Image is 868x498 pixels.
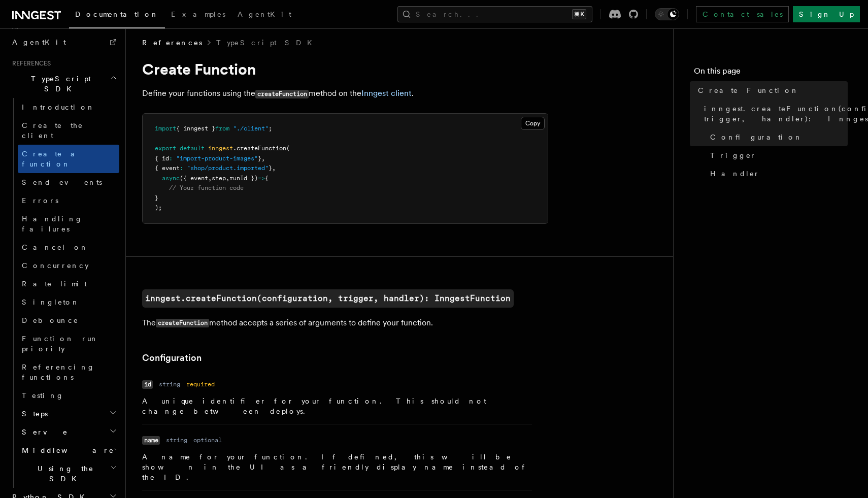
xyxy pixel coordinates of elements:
[18,423,119,441] button: Serve
[18,293,119,311] a: Singleton
[269,125,272,132] span: ;
[176,125,215,132] span: { inngest }
[171,10,225,18] span: Examples
[156,319,209,327] code: createFunction
[216,38,318,48] a: TypeScript SDK
[155,145,176,152] span: export
[142,86,548,101] p: Define your functions using the method on the .
[706,164,848,183] a: Handler
[142,436,160,445] code: name
[187,164,269,172] span: "shop/product.imported"
[233,125,269,132] span: "./client"
[18,441,119,459] button: Middleware
[142,396,532,416] p: A unique identifier for your function. This should not change between deploys.
[710,150,756,160] span: Trigger
[22,335,98,353] span: Function run priority
[18,329,119,358] a: Function run priority
[272,164,276,172] span: ,
[700,99,848,128] a: inngest.createFunction(configuration, trigger, handler): InngestFunction
[169,184,244,191] span: // Your function code
[8,98,119,488] div: TypeScript SDK
[22,121,83,140] span: Create the client
[208,145,233,152] span: inngest
[18,145,119,173] a: Create a function
[572,9,586,19] kbd: ⌘K
[142,38,202,48] span: References
[710,132,803,142] span: Configuration
[180,164,183,172] span: :
[18,238,119,256] a: Cancel on
[269,164,272,172] span: }
[215,125,229,132] span: from
[18,191,119,210] a: Errors
[258,175,265,182] span: =>
[258,155,261,162] span: }
[694,65,848,81] h4: On this page
[155,204,162,211] span: );
[261,155,265,162] span: ,
[706,146,848,164] a: Trigger
[142,289,514,308] a: inngest.createFunction(configuration, trigger, handler): InngestFunction
[655,8,679,20] button: Toggle dark mode
[286,145,290,152] span: (
[8,33,119,51] a: AgentKit
[793,6,860,22] a: Sign Up
[18,409,48,419] span: Steps
[18,98,119,116] a: Introduction
[226,175,229,182] span: ,
[18,405,119,423] button: Steps
[238,10,291,18] span: AgentKit
[75,10,159,18] span: Documentation
[22,150,82,168] span: Create a function
[18,210,119,238] a: Handling failures
[12,38,66,46] span: AgentKit
[18,311,119,329] a: Debounce
[22,243,88,251] span: Cancel on
[22,363,95,381] span: Referencing functions
[212,175,226,182] span: step
[8,70,119,98] button: TypeScript SDK
[710,169,760,179] span: Handler
[186,380,215,388] dd: required
[162,175,180,182] span: async
[265,175,269,182] span: {
[159,380,180,388] dd: string
[8,74,110,94] span: TypeScript SDK
[18,459,119,488] button: Using the SDK
[142,380,153,389] code: id
[18,173,119,191] a: Send events
[18,445,114,455] span: Middleware
[208,175,212,182] span: ,
[18,116,119,145] a: Create the client
[18,358,119,386] a: Referencing functions
[698,85,799,95] span: Create Function
[193,436,222,444] dd: optional
[22,391,64,400] span: Testing
[696,6,789,22] a: Contact sales
[694,81,848,99] a: Create Function
[176,155,258,162] span: "import-product-images"
[69,3,165,28] a: Documentation
[22,196,58,205] span: Errors
[22,280,87,288] span: Rate limit
[142,351,202,365] a: Configuration
[155,164,180,172] span: { event
[22,316,79,324] span: Debounce
[155,194,158,202] span: }
[229,175,258,182] span: runId })
[22,298,80,306] span: Singleton
[706,128,848,146] a: Configuration
[18,463,110,484] span: Using the SDK
[233,145,286,152] span: .createFunction
[255,90,309,98] code: createFunction
[22,103,95,111] span: Introduction
[155,155,169,162] span: { id
[18,427,68,437] span: Serve
[22,178,102,186] span: Send events
[521,117,545,130] button: Copy
[166,436,187,444] dd: string
[169,155,173,162] span: :
[22,215,83,233] span: Handling failures
[231,3,297,27] a: AgentKit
